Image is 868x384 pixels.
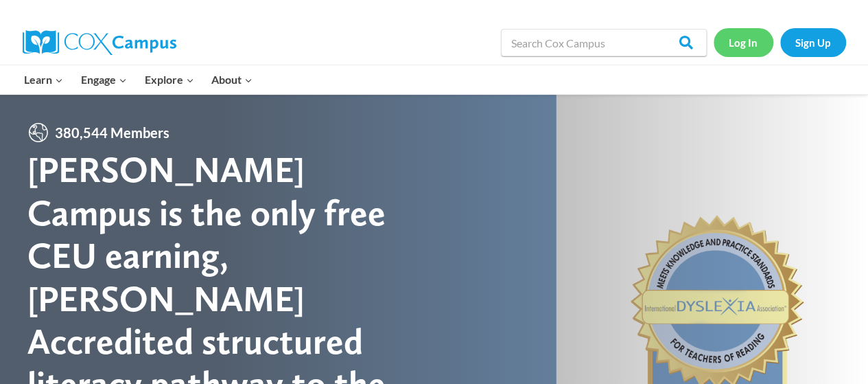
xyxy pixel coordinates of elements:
[49,122,175,144] span: 380,544 Members
[780,28,846,56] a: Sign Up
[16,65,261,94] nav: Primary Navigation
[202,65,261,94] button: Child menu of About
[501,29,707,56] input: Search Cox Campus
[714,28,846,56] nav: Secondary Navigation
[23,30,176,55] img: Cox Campus
[136,65,203,94] button: Child menu of Explore
[16,65,73,94] button: Child menu of Learn
[714,28,773,56] a: Log In
[72,65,136,94] button: Child menu of Engage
